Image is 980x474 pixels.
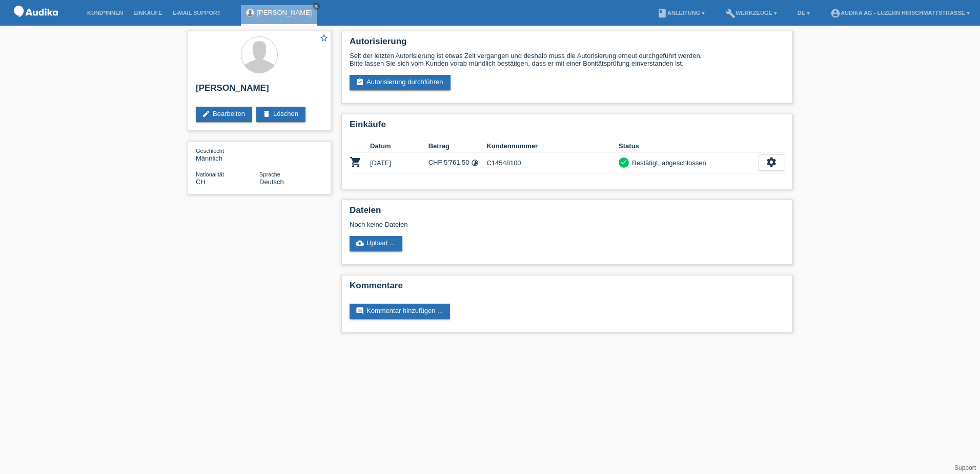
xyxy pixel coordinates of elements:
th: Datum [370,140,428,152]
th: Betrag [428,140,487,152]
a: star_border [319,33,329,44]
i: delete [262,110,271,118]
h2: Kommentare [350,281,784,296]
span: Sprache [259,171,280,177]
i: edit [202,110,210,118]
a: Einkäufe [128,10,167,16]
h2: Autorisierung [350,36,784,52]
i: close [314,4,319,9]
a: bookAnleitung ▾ [652,10,710,16]
a: editBearbeiten [196,107,252,122]
a: close [313,3,320,10]
a: buildWerkzeuge ▾ [720,10,782,16]
div: Männlich [196,147,259,162]
td: [DATE] [370,152,428,173]
h2: Einkäufe [350,120,784,135]
i: assignment_turned_in [356,78,364,86]
a: POS — MF Group [10,20,62,28]
a: account_circleAudika AG - Luzern Hirschmattstrasse ▾ [825,10,975,16]
h2: Dateien [350,205,784,221]
td: C14548100 [486,152,619,173]
i: check [620,159,627,166]
a: commentKommentar hinzufügen ... [350,304,450,319]
a: cloud_uploadUpload ... [350,236,402,251]
th: Kundennummer [486,140,619,152]
span: Schweiz [196,178,206,186]
i: book [657,8,667,18]
i: Fixe Raten (24 Raten) [471,159,479,167]
a: E-Mail Support [168,10,226,16]
a: Support [954,464,976,471]
i: build [725,8,736,18]
span: Deutsch [259,178,284,186]
a: DE ▾ [792,10,815,16]
a: [PERSON_NAME] [257,9,312,16]
span: Nationalität [196,171,224,177]
i: account_circle [830,8,841,18]
i: star_border [319,33,329,43]
div: Bestätigt, abgeschlossen [629,157,706,168]
td: CHF 5'761.50 [428,152,487,173]
h2: [PERSON_NAME] [196,83,323,98]
div: Noch keine Dateien [350,221,663,228]
i: cloud_upload [356,239,364,247]
div: Seit der letzten Autorisierung ist etwas Zeit vergangen und deshalb muss die Autorisierung erneut... [350,52,784,67]
span: Geschlecht [196,148,224,154]
i: comment [356,307,364,315]
i: POSP00020646 [350,156,362,168]
i: settings [766,156,777,168]
a: Kund*innen [82,10,128,16]
a: assignment_turned_inAutorisierung durchführen [350,75,451,90]
a: deleteLöschen [256,107,305,122]
th: Status [619,140,759,152]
